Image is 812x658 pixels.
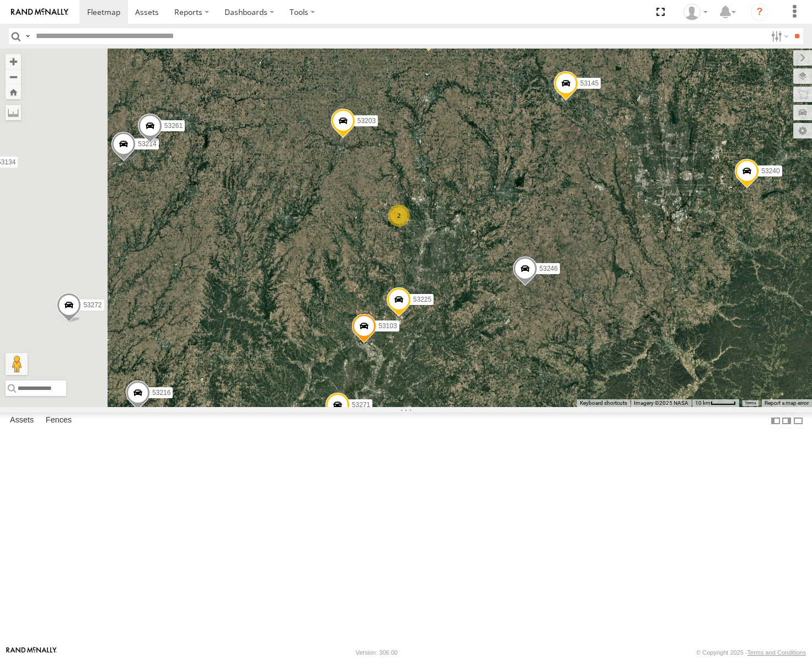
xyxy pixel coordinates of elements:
span: 10 km [695,400,710,406]
label: Assets [4,413,39,429]
label: Search Query [23,28,32,44]
label: Search Filter Options [767,28,790,44]
button: Map Scale: 10 km per 42 pixels [692,399,739,407]
span: 53216 [152,389,170,397]
i: ? [751,3,768,21]
span: 53272 [83,302,101,309]
button: Zoom Home [6,84,21,99]
span: 53225 [413,296,431,303]
a: Report a map error [765,400,809,406]
span: 53203 [357,117,376,125]
span: 53271 [352,401,370,409]
span: 53214 [138,140,156,148]
label: Measure [6,105,21,120]
label: Dock Summary Table to the Left [770,413,781,429]
div: 2 [388,205,410,227]
img: rand-logo.svg [11,8,68,16]
div: © Copyright 2025 - [696,649,806,656]
span: 53261 [164,122,183,130]
span: 53145 [580,79,599,87]
button: Zoom out [6,69,21,84]
label: Fences [40,413,77,429]
a: Terms (opens in new tab) [745,400,756,405]
label: Map Settings [793,123,812,138]
div: Miky Transport [680,4,712,20]
span: 53240 [761,167,779,175]
label: Hide Summary Table [793,413,804,429]
span: Imagery ©2025 NASA [634,400,688,406]
button: Drag Pegman onto the map to open Street View [6,353,28,375]
span: 53103 [378,322,397,330]
span: 53246 [539,265,558,272]
label: Dock Summary Table to the Right [781,413,792,429]
a: Terms and Conditions [747,649,806,656]
button: Zoom in [6,54,21,69]
div: Version: 306.00 [356,649,398,656]
a: Visit our Website [6,647,57,658]
button: Keyboard shortcuts [580,399,627,407]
